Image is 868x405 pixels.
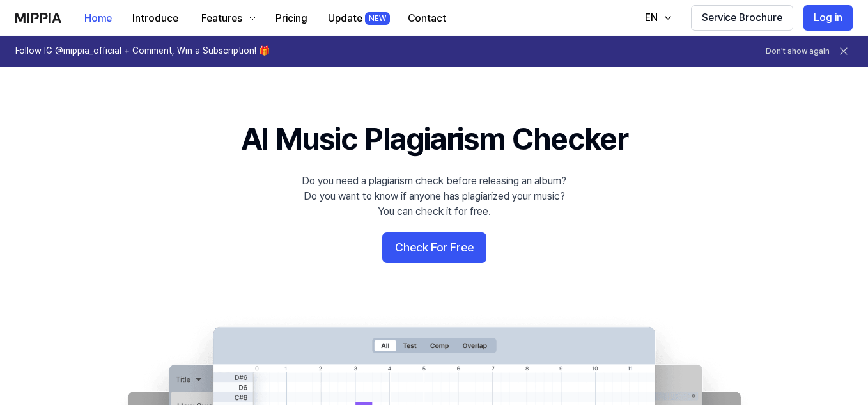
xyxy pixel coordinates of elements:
button: Pricing [265,6,318,31]
div: NEW [365,12,390,25]
h1: AI Music Plagiarism Checker [241,118,628,161]
button: EN [632,5,681,31]
button: Log in [803,5,853,31]
a: UpdateNEW [318,1,398,36]
button: Introduce [122,6,189,31]
button: Contact [398,6,456,31]
div: EN [642,10,660,26]
img: logo [15,13,61,23]
button: Service Brochure [691,5,793,31]
button: UpdateNEW [318,6,398,31]
div: Features [199,11,245,26]
button: Don't show again [766,46,830,57]
h1: Follow IG @mippia_official + Comment, Win a Subscription! 🎁 [15,45,270,58]
button: Features [189,6,265,31]
button: Home [74,6,122,31]
div: Do you need a plagiarism check before releasing an album? Do you want to know if anyone has plagi... [302,173,566,219]
a: Home [74,1,122,36]
button: Check For Free [382,232,486,263]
